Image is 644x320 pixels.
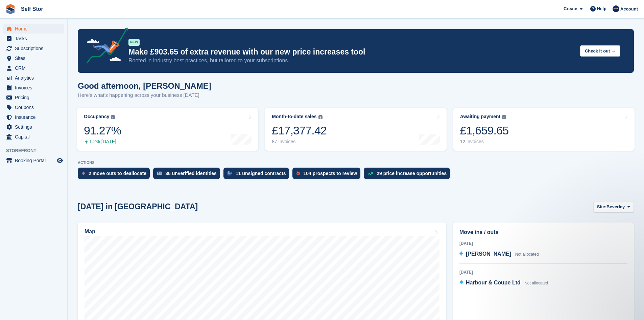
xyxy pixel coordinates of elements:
a: menu [3,63,64,73]
span: Tasks [15,34,55,43]
a: Occupancy 91.27% 1.2% [DATE] [77,108,258,151]
a: Month-to-date sales £17,377.42 87 invoices [265,108,446,151]
a: Awaiting payment £1,659.65 12 invoices [453,108,635,151]
div: [DATE] [459,240,627,247]
a: menu [3,112,64,122]
div: 1.2% [DATE] [84,139,121,145]
a: menu [3,73,64,83]
h1: Good afternoon, [PERSON_NAME] [78,81,211,90]
img: prospect-51fa495bee0391a8d652442698ab0144808aea92771e9ea1ae160a38d050c398.svg [296,171,300,175]
span: Beverley [606,204,625,210]
div: 91.27% [84,124,121,137]
div: [DATE] [459,269,627,275]
a: menu [3,54,64,63]
button: Check it out → [580,45,620,57]
h2: Map [85,229,95,235]
a: 104 prospects to review [292,168,364,183]
span: Not allocated [524,281,548,285]
img: stora-icon-8386f47178a22dfd0bd8f6a31ec36ba5ce8667c1dd55bd0f319d3a0aa187defe.svg [5,4,16,14]
a: Harbour & Coupe Ltd Not allocated [459,279,548,287]
span: Site: [597,204,606,210]
button: Site: Beverley [593,201,634,212]
img: Chris Rice [613,5,619,12]
a: [PERSON_NAME] Not allocated [459,250,539,259]
div: Awaiting payment [460,114,501,120]
span: Coupons [15,103,55,112]
div: £17,377.42 [272,124,327,137]
span: CRM [15,63,55,73]
a: Preview store [56,156,64,165]
a: menu [3,103,64,112]
img: price_increase_opportunities-93ffe204e8149a01c8c9dc8f82e8f89637d9d84a8eef4429ea346261dce0b2c0.svg [368,172,373,175]
a: 11 unsigned contracts [223,168,293,183]
span: Booking Portal [15,156,55,165]
div: 12 invoices [460,139,509,145]
div: 104 prospects to review [303,171,357,176]
p: Here's what's happening across your business [DATE] [78,91,211,99]
span: Home [15,24,55,34]
div: 36 unverified identities [165,171,217,176]
h2: Move ins / outs [459,228,627,236]
a: 29 price increase opportunities [364,168,453,183]
div: £1,659.65 [460,124,509,137]
div: 87 invoices [272,139,327,145]
div: Occupancy [84,114,109,120]
p: ACTIONS [78,161,634,165]
a: 36 unverified identities [153,168,223,183]
span: Not allocated [515,252,539,257]
p: Make £903.65 of extra revenue with our new price increases tool [128,47,575,57]
img: icon-info-grey-7440780725fd019a000dd9b08b2336e03edf1995a4989e88bcd33f0948082b44.svg [111,115,115,119]
a: menu [3,156,64,165]
a: menu [3,132,64,142]
span: Account [620,6,638,13]
div: 29 price increase opportunities [377,171,447,176]
img: icon-info-grey-7440780725fd019a000dd9b08b2336e03edf1995a4989e88bcd33f0948082b44.svg [318,115,323,119]
span: [PERSON_NAME] [466,251,511,257]
img: verify_identity-adf6edd0f0f0b5bbfe63781bf79b02c33cf7c696d77639b501bdc392416b5a36.svg [157,171,162,175]
span: Help [597,5,606,12]
a: menu [3,93,64,102]
span: Analytics [15,73,55,83]
a: menu [3,24,64,34]
span: Pricing [15,93,55,102]
span: Sites [15,54,55,63]
a: menu [3,44,64,53]
span: Capital [15,132,55,142]
span: Storefront [6,147,67,154]
div: 2 move outs to deallocate [89,171,146,176]
span: Harbour & Coupe Ltd [466,280,521,285]
img: move_outs_to_deallocate_icon-f764333ba52eb49d3ac5e1228854f67142a1ed5810a6f6cc68b1a99e826820c5.svg [82,171,85,175]
span: Invoices [15,83,55,92]
span: Insurance [15,112,55,122]
p: Rooted in industry best practices, but tailored to your subscriptions. [128,57,575,64]
img: price-adjustments-announcement-icon-8257ccfd72463d97f412b2fc003d46551f7dbcb40ab6d574587a9cd5c0d94... [81,27,128,66]
a: 2 move outs to deallocate [78,168,153,183]
img: icon-info-grey-7440780725fd019a000dd9b08b2336e03edf1995a4989e88bcd33f0948082b44.svg [502,115,506,119]
a: menu [3,122,64,132]
a: menu [3,34,64,43]
span: Subscriptions [15,44,55,53]
h2: [DATE] in [GEOGRAPHIC_DATA] [78,202,198,211]
div: 11 unsigned contracts [236,171,286,176]
a: menu [3,83,64,92]
div: NEW [128,39,140,46]
span: Create [564,5,577,12]
div: Month-to-date sales [272,114,316,120]
a: Self Stor [18,3,46,15]
span: Settings [15,122,55,132]
img: contract_signature_icon-13c848040528278c33f63329250d36e43548de30e8caae1d1a13099fd9432cc5.svg [228,171,232,175]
